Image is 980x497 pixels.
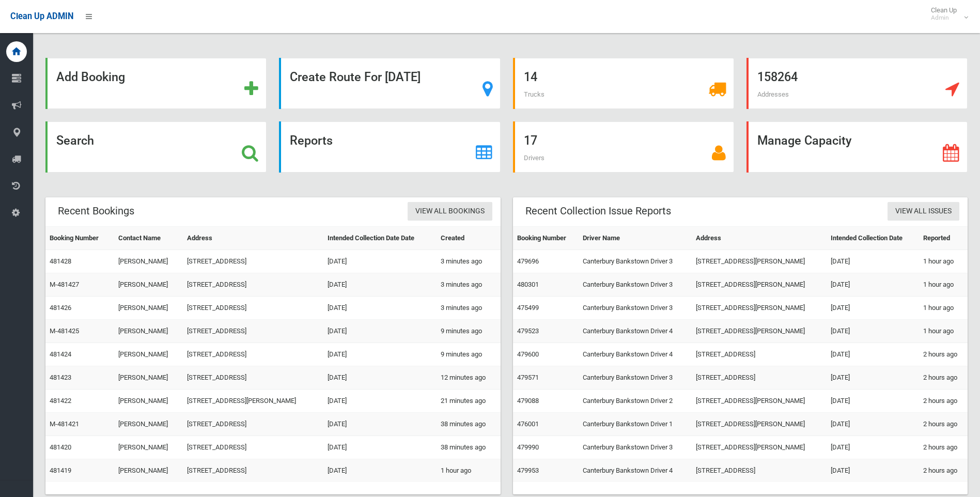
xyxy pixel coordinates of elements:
td: 2 hours ago [919,343,968,366]
td: 9 minutes ago [437,320,500,343]
td: [DATE] [827,459,919,483]
td: [DATE] [323,436,437,459]
td: Canterbury Bankstown Driver 3 [579,297,692,320]
a: 479571 [517,374,539,381]
td: [STREET_ADDRESS] [183,320,323,343]
td: [DATE] [827,436,919,459]
a: 17 Drivers [513,121,734,173]
th: Address [692,227,827,250]
td: [PERSON_NAME] [114,250,183,273]
td: 1 hour ago [919,297,968,320]
td: Canterbury Bankstown Driver 4 [579,320,692,343]
span: Addresses [757,90,789,98]
td: 2 hours ago [919,459,968,483]
a: 476001 [517,420,539,428]
td: [DATE] [827,320,919,343]
a: 158264 Addresses [746,58,968,109]
td: 2 hours ago [919,366,968,390]
td: [DATE] [827,250,919,273]
strong: Add Booking [56,70,125,84]
td: [STREET_ADDRESS] [183,273,323,297]
strong: Search [56,133,94,148]
strong: 14 [524,70,537,84]
td: [DATE] [827,343,919,366]
strong: Reports [290,133,333,148]
td: Canterbury Bankstown Driver 3 [579,436,692,459]
a: 479088 [517,397,539,405]
a: 481419 [50,467,71,474]
a: 481426 [50,304,71,312]
td: [DATE] [323,366,437,390]
a: 481428 [50,257,71,265]
th: Reported [919,227,968,250]
a: Add Booking [45,58,267,109]
td: [DATE] [323,390,437,413]
td: [PERSON_NAME] [114,343,183,366]
a: 480301 [517,281,539,288]
a: M-481427 [50,281,79,288]
td: [STREET_ADDRESS] [183,436,323,459]
a: 475499 [517,304,539,312]
span: Trucks [524,90,545,98]
td: [DATE] [323,273,437,297]
th: Created [437,227,500,250]
a: 14 Trucks [513,58,734,109]
td: [DATE] [827,390,919,413]
td: [STREET_ADDRESS][PERSON_NAME] [692,320,827,343]
th: Driver Name [579,227,692,250]
td: [STREET_ADDRESS][PERSON_NAME] [692,250,827,273]
td: 2 hours ago [919,390,968,413]
td: [DATE] [827,297,919,320]
span: Drivers [524,154,545,162]
header: Recent Collection Issue Reports [513,201,683,221]
td: [STREET_ADDRESS][PERSON_NAME] [183,390,323,413]
a: View All Issues [888,202,959,221]
td: [DATE] [323,320,437,343]
td: [PERSON_NAME] [114,459,183,483]
strong: 17 [524,133,537,148]
header: Recent Bookings [45,201,147,221]
td: [DATE] [323,297,437,320]
td: [STREET_ADDRESS] [183,413,323,436]
td: [DATE] [827,413,919,436]
td: 3 minutes ago [437,297,500,320]
td: Canterbury Bankstown Driver 2 [579,390,692,413]
td: 1 hour ago [919,250,968,273]
td: [PERSON_NAME] [114,320,183,343]
a: 479523 [517,327,539,335]
a: 479600 [517,350,539,358]
td: 9 minutes ago [437,343,500,366]
td: [DATE] [323,250,437,273]
td: [DATE] [827,366,919,390]
td: [STREET_ADDRESS] [183,366,323,390]
a: M-481425 [50,327,79,335]
td: [STREET_ADDRESS] [692,343,827,366]
td: [STREET_ADDRESS] [183,343,323,366]
td: [DATE] [323,413,437,436]
th: Intended Collection Date [827,227,919,250]
th: Booking Number [513,227,579,250]
td: [STREET_ADDRESS] [692,459,827,483]
td: [DATE] [323,343,437,366]
a: 479696 [517,257,539,265]
td: [PERSON_NAME] [114,273,183,297]
a: 481420 [50,443,71,451]
a: 479990 [517,443,539,451]
td: [STREET_ADDRESS][PERSON_NAME] [692,413,827,436]
td: Canterbury Bankstown Driver 3 [579,273,692,297]
td: Canterbury Bankstown Driver 4 [579,459,692,483]
td: [PERSON_NAME] [114,297,183,320]
td: [PERSON_NAME] [114,366,183,390]
td: 3 minutes ago [437,273,500,297]
a: 481423 [50,374,71,381]
td: Canterbury Bankstown Driver 3 [579,250,692,273]
td: 21 minutes ago [437,390,500,413]
td: [STREET_ADDRESS] [692,366,827,390]
td: Canterbury Bankstown Driver 3 [579,366,692,390]
td: [STREET_ADDRESS][PERSON_NAME] [692,390,827,413]
td: [PERSON_NAME] [114,436,183,459]
a: Search [45,121,267,173]
td: 38 minutes ago [437,413,500,436]
td: [STREET_ADDRESS][PERSON_NAME] [692,436,827,459]
a: 481424 [50,350,71,358]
